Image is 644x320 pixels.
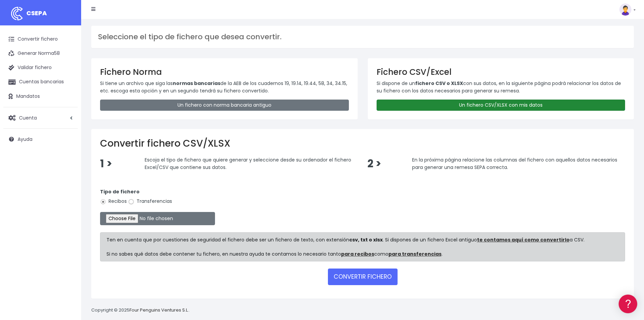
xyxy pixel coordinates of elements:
a: Videotutoriales [7,107,128,117]
a: Generar Norma58 [3,46,78,61]
div: Ten en cuenta que por cuestiones de seguridad el fichero debe ser un fichero de texto, con extens... [100,232,625,261]
span: Escoja el tipo de fichero que quiere generar y seleccione desde su ordenador el fichero Excel/CSV... [145,156,351,171]
strong: Tipo de fichero [100,188,140,195]
a: Cuenta [3,111,78,125]
span: Ayuda [18,136,32,143]
img: logo [8,5,25,22]
a: Formatos [7,86,128,96]
button: Contáctanos [7,181,128,193]
a: te contamos aquí como convertirlo [477,236,570,243]
span: En la próxima página relacione las columnas del fichero con aquellos datos necesarios para genera... [412,156,617,171]
img: profile [619,3,631,16]
span: Cuenta [19,114,37,121]
div: Información general [7,47,128,54]
a: Convertir fichero [3,32,78,46]
p: Si dispone de un con sus datos, en la siguiente página podrá relacionar los datos de su fichero c... [377,80,625,95]
a: para recibos [341,251,374,257]
h3: Fichero Norma [100,67,349,77]
a: para transferencias [388,251,442,257]
p: Si tiene un archivo que siga las de la AEB de los cuadernos 19, 19.14, 19.44, 58, 34, 34.15, etc.... [100,80,349,95]
a: Información general [7,58,128,68]
a: Un fichero CSV/XLSX con mis datos [377,100,625,111]
span: 2 > [367,156,381,171]
h2: Convertir fichero CSV/XLSX [100,138,625,149]
a: POWERED BY ENCHANT [93,195,130,201]
p: Copyright © 2025 . [91,307,190,314]
a: General [7,145,128,156]
button: CONVERTIR FICHERO [328,269,398,285]
strong: fichero CSV o XLSX [415,80,463,87]
a: Mandatos [3,89,78,104]
label: Recibos [100,198,127,205]
span: 1 > [100,156,112,171]
a: Ayuda [3,132,78,146]
div: Facturación [7,134,128,141]
a: Problemas habituales [7,96,128,107]
a: Cuentas bancarias [3,75,78,89]
strong: normas bancarias [173,80,220,87]
a: Four Penguins Ventures S.L. [129,307,189,313]
span: CSEPA [26,9,47,17]
a: Perfiles de empresas [7,117,128,128]
a: Validar fichero [3,61,78,75]
strong: csv, txt o xlsx [349,236,383,243]
h3: Seleccione el tipo de fichero que desea convertir. [98,33,627,41]
label: Transferencias [128,198,172,205]
h3: Fichero CSV/Excel [377,67,625,77]
a: API [7,173,128,184]
div: Convertir ficheros [7,75,128,81]
div: Programadores [7,163,128,169]
a: Un fichero con norma bancaria antiguo [100,100,349,111]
